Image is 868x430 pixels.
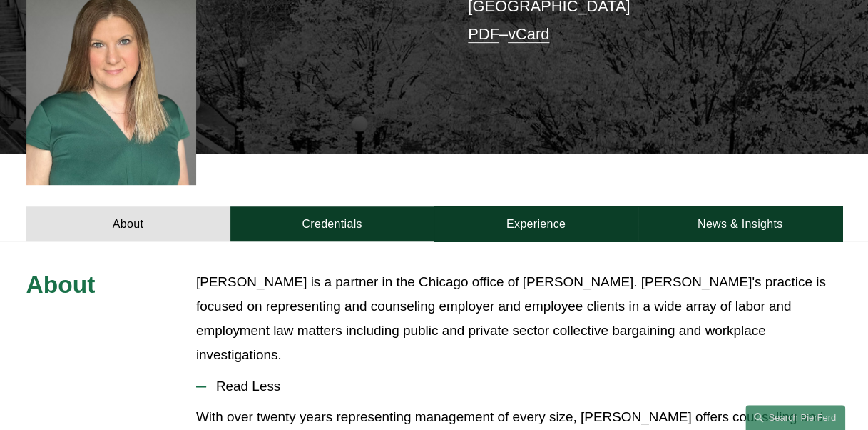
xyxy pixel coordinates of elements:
span: Read Less [206,379,842,394]
p: [PERSON_NAME] is a partner in the Chicago office of [PERSON_NAME]. [PERSON_NAME]'s practice is fo... [196,270,842,367]
a: Credentials [230,206,434,241]
a: vCard [508,25,549,43]
a: News & Insights [638,206,842,241]
a: About [26,206,230,241]
a: Experience [434,206,638,241]
a: Search this site [745,405,845,430]
span: About [26,271,96,298]
button: Read Less [196,368,842,405]
a: PDF [468,25,499,43]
